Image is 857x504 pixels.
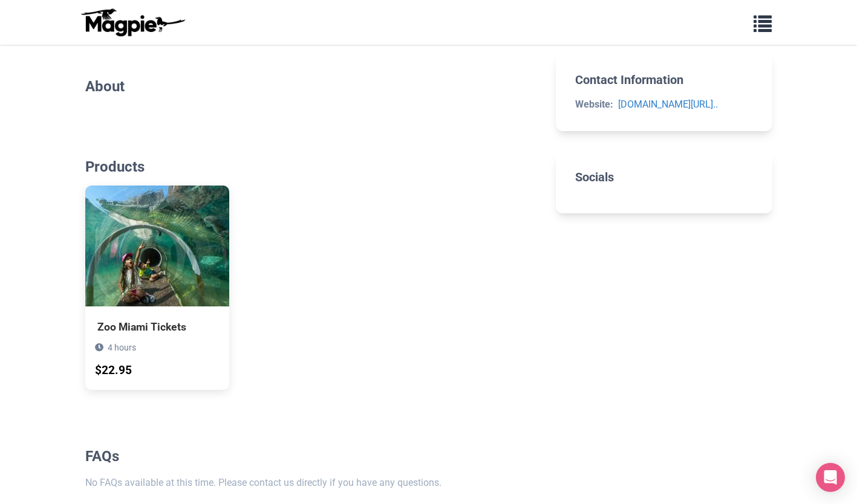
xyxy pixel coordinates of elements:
strong: Website: [575,99,613,110]
h2: About [85,78,537,95]
h2: Contact Information [575,73,752,87]
div: $22.95 [95,361,132,380]
div: Zoo Miami Tickets [97,318,217,335]
a: [DOMAIN_NAME][URL].. [618,99,718,110]
h2: Socials [575,170,752,184]
a: Zoo Miami Tickets 4 hours $22.95 [85,186,229,390]
div: Open Intercom Messenger [816,463,845,492]
img: Zoo Miami Tickets [85,186,229,306]
h2: Products [85,158,537,176]
img: logo-ab69f6fb50320c5b225c76a69d11143b.png [78,8,187,37]
p: No FAQs available at this time. Please contact us directly if you have any questions. [85,475,537,491]
span: 4 hours [108,343,136,352]
h2: FAQs [85,448,537,465]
